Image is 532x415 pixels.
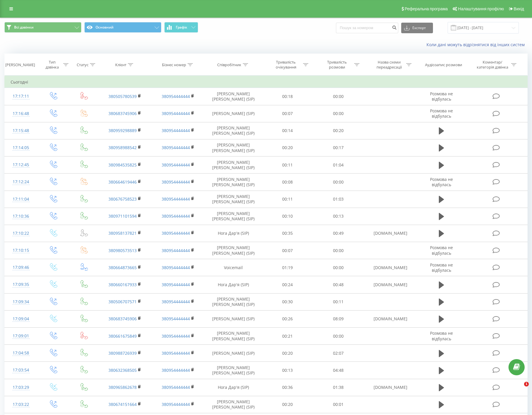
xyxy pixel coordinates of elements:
[108,230,137,236] a: 380958137821
[11,347,31,359] div: 17:04:58
[205,174,262,191] td: [PERSON_NAME] [PERSON_NAME] (SIP)
[108,333,137,339] a: 380661675849
[364,310,417,327] td: [DOMAIN_NAME]
[162,111,190,116] a: 380954444444
[262,174,313,191] td: 00:08
[162,367,190,373] a: 380954444444
[115,62,126,67] div: Клієнт
[425,62,462,67] div: Аудіозапис розмови
[262,345,313,362] td: 00:20
[313,191,364,208] td: 01:03
[313,174,364,191] td: 00:00
[262,379,313,396] td: 00:36
[313,293,364,310] td: 00:11
[524,382,529,386] span: 1
[262,259,313,276] td: 01:19
[313,105,364,122] td: 00:00
[162,333,190,339] a: 380954444444
[262,105,313,122] td: 00:07
[458,6,504,11] span: Налаштування профілю
[108,196,137,202] a: 380676758523
[205,88,262,105] td: [PERSON_NAME] [PERSON_NAME] (SIP)
[108,282,137,287] a: 380660167933
[162,145,190,150] a: 380954444444
[162,384,190,390] a: 380954444444
[205,208,262,225] td: [PERSON_NAME] [PERSON_NAME] (SIP)
[205,293,262,310] td: [PERSON_NAME] [PERSON_NAME] (SIP)
[11,382,31,393] div: 17:03:29
[262,293,313,310] td: 00:30
[42,60,61,70] div: Тип дзвінка
[11,313,31,325] div: 17:09:04
[162,350,190,356] a: 380954444444
[162,196,190,202] a: 380954444444
[313,345,364,362] td: 02:07
[313,310,364,327] td: 08:09
[11,159,31,171] div: 17:12:45
[205,191,262,208] td: [PERSON_NAME] [PERSON_NAME] (SIP)
[313,276,364,293] td: 00:48
[262,191,313,208] td: 00:11
[364,259,417,276] td: [DOMAIN_NAME]
[11,245,31,256] div: 17:10:15
[162,94,190,99] a: 380954444444
[108,316,137,321] a: 380683745906
[176,25,187,29] span: Графік
[313,156,364,174] td: 01:04
[262,88,313,105] td: 00:18
[162,299,190,304] a: 380954444444
[313,122,364,139] td: 00:20
[313,328,364,345] td: 00:00
[205,105,262,122] td: [PERSON_NAME] (SIP)
[205,396,262,413] td: [PERSON_NAME] [PERSON_NAME] (SIP)
[373,60,405,70] div: Назва схеми переадресації
[108,401,137,407] a: 380674151664
[108,111,137,116] a: 380683745906
[162,213,190,219] a: 380954444444
[4,22,81,33] button: Всі дзвінки
[11,176,31,188] div: 17:12:24
[162,248,190,253] a: 380954444444
[205,276,262,293] td: Нога Дар'я (SIP)
[162,401,190,407] a: 380954444444
[321,60,353,70] div: Тривалість розмови
[430,176,453,187] span: Розмова не відбулась
[426,42,528,47] a: Коли дані можуть відрізнятися вiд інших систем
[205,242,262,259] td: [PERSON_NAME] [PERSON_NAME] (SIP)
[11,108,31,119] div: 17:16:48
[162,282,190,287] a: 380954444444
[205,139,262,156] td: [PERSON_NAME] [PERSON_NAME] (SIP)
[262,276,313,293] td: 00:24
[262,225,313,242] td: 00:35
[162,230,190,236] a: 380954444444
[108,367,137,373] a: 380632368505
[11,211,31,222] div: 17:10:36
[364,379,417,396] td: [DOMAIN_NAME]
[405,6,448,11] span: Реферальна програма
[262,139,313,156] td: 00:20
[108,350,137,356] a: 380988726939
[475,60,510,70] div: Коментар/категорія дзвінка
[364,276,417,293] td: [DOMAIN_NAME]
[108,145,137,150] a: 380958988542
[205,225,262,242] td: Нога Дар'я (SIP)
[11,228,31,239] div: 17:10:22
[262,396,313,413] td: 00:20
[84,22,161,33] button: Основний
[205,156,262,174] td: [PERSON_NAME] [PERSON_NAME] (SIP)
[162,265,190,270] a: 380954444444
[514,6,524,11] span: Вихід
[164,22,198,33] button: Графік
[262,208,313,225] td: 00:10
[262,362,313,379] td: 00:13
[11,125,31,136] div: 17:15:48
[313,139,364,156] td: 00:17
[313,225,364,242] td: 00:49
[205,122,262,139] td: [PERSON_NAME] [PERSON_NAME] (SIP)
[270,60,302,70] div: Тривалість очікування
[205,328,262,345] td: [PERSON_NAME] [PERSON_NAME] (SIP)
[430,330,453,341] span: Розмова не відбулась
[14,25,34,30] span: Всі дзвінки
[205,310,262,327] td: [PERSON_NAME] (SIP)
[108,248,137,253] a: 380980573513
